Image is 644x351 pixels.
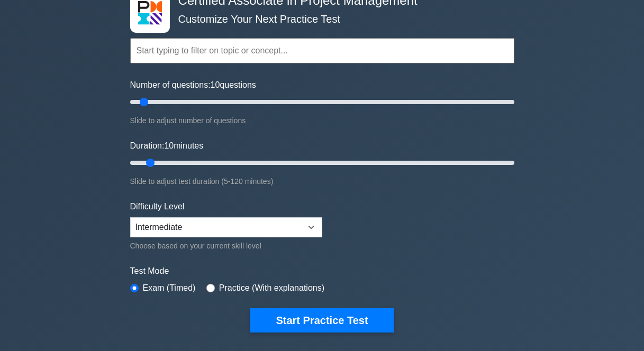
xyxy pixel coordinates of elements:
div: Choose based on your current skill level [130,239,322,252]
button: Start Practice Test [250,308,393,332]
label: Duration: minutes [130,140,204,152]
input: Start typing to filter on topic or concept... [130,38,514,63]
label: Difficulty Level [130,200,185,213]
label: Test Mode [130,265,514,278]
label: Exam (Timed) [143,282,196,294]
div: Slide to adjust number of questions [130,114,514,127]
label: Number of questions: questions [130,79,256,91]
span: 10 [211,80,220,89]
div: Slide to adjust test duration (5-120 minutes) [130,175,514,188]
span: 10 [164,141,174,150]
label: Practice (With explanations) [219,282,324,294]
